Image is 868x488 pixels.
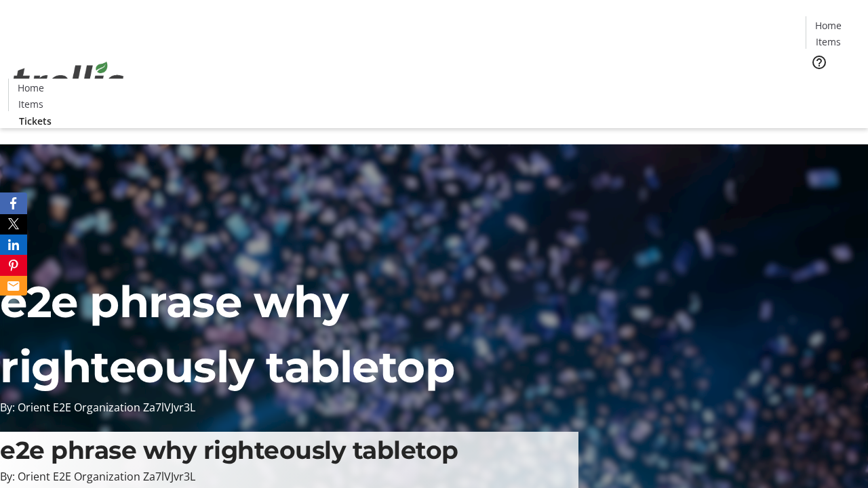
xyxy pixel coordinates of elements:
[816,35,841,49] span: Items
[806,49,833,76] button: Help
[18,97,43,111] span: Items
[9,97,52,111] a: Items
[19,114,52,128] span: Tickets
[815,18,842,33] span: Home
[9,81,52,95] a: Home
[806,79,860,93] a: Tickets
[816,79,849,93] span: Tickets
[8,114,62,128] a: Tickets
[18,81,44,95] span: Home
[806,35,850,49] a: Items
[8,47,129,115] img: Orient E2E Organization Za7lVJvr3L's Logo
[806,18,850,33] a: Home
